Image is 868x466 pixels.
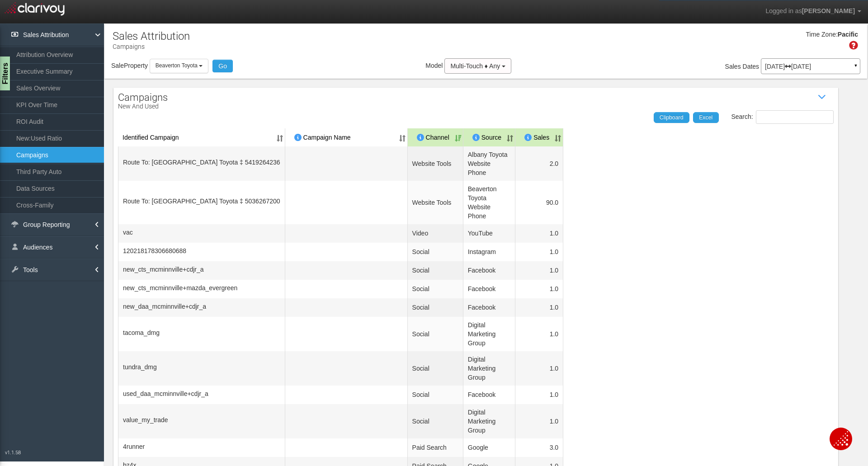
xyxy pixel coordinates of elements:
[444,58,511,74] button: Multi-Touch ♦ Any
[463,224,515,243] td: YouTube
[852,61,860,75] a: ▼
[123,415,168,424] span: value_my_trade
[515,261,563,280] td: 1.0
[408,404,463,438] td: Social
[408,224,463,243] td: Video
[515,181,563,224] td: 90.0
[743,63,759,70] span: Dates
[803,30,838,39] div: Time Zone:
[408,317,463,351] td: Social
[515,438,563,457] td: 3.0
[838,30,858,39] div: Pacific
[515,351,563,386] td: 1.0
[463,243,515,261] td: Instagram
[408,298,463,317] td: Social
[123,158,280,167] span: Route To: Albany Toyota ‡ 5419264236
[111,62,124,69] span: Sale
[118,128,285,146] th: Identified Campaign: activate to sort column ascending
[725,63,741,70] span: Sales
[759,0,868,22] a: Logged in as[PERSON_NAME]
[463,181,515,224] td: Beaverton Toyota Website Phone
[802,7,855,14] span: [PERSON_NAME]
[515,280,563,298] td: 1.0
[515,128,563,146] th: Sales: activate to sort column ascending
[408,243,463,261] td: Social
[123,328,160,337] span: tacoma_dmg
[123,197,280,206] span: Route To: Beaverton Toyota ‡ 5036267200
[463,280,515,298] td: Facebook
[693,112,719,123] a: Excel
[699,114,712,121] span: Excel
[515,224,563,243] td: 1.0
[463,298,515,317] td: Facebook
[408,181,463,224] td: Website Tools
[515,243,563,261] td: 1.0
[408,280,463,298] td: Social
[731,110,833,124] label: Search:
[123,246,186,255] span: 120218178306680688
[113,39,190,51] p: Campaigns
[408,351,463,386] td: Social
[118,103,168,110] p: New and Used
[123,442,145,451] span: 4runner
[463,351,515,386] td: Digital Marketing Group
[463,317,515,351] td: Digital Marketing Group
[515,146,563,181] td: 2.0
[123,283,237,292] span: new_cts_mcminnville+mazda_evergreen
[463,386,515,404] td: Facebook
[123,389,208,398] span: used_daa_mcminnville+cdjr_a
[123,265,204,274] span: new_cts_mcminnville+cdjr_a
[463,146,515,181] td: Albany Toyota Website Phone
[123,228,133,237] span: vac
[408,261,463,280] td: Social
[463,438,515,457] td: Google
[408,146,463,181] td: Website Tools
[654,112,689,123] a: Clipboard
[463,404,515,438] td: Digital Marketing Group
[212,60,233,72] button: Go
[123,302,206,311] span: new_daa_mcminnville+cdjr_a
[463,128,515,146] th: Source: activate to sort column ascending
[515,317,563,351] td: 1.0
[660,114,684,121] span: Clipboard
[408,386,463,404] td: Social
[113,30,190,42] h1: Sales Attribution
[756,110,834,124] input: Search:
[515,386,563,404] td: 1.0
[408,438,463,457] td: Paid Search
[118,92,168,103] span: Campaigns
[765,7,802,14] span: Logged in as
[450,62,500,70] span: Multi-Touch ♦ Any
[123,362,157,372] span: tundra_dmg
[285,128,408,146] th: Campaign Name: activate to sort column ascending
[765,63,856,70] p: [DATE] [DATE]
[156,62,198,69] span: Beaverton Toyota
[816,90,829,104] i: Show / Hide Data Table
[408,128,463,146] th: Channel: activate to sort column ascending
[463,261,515,280] td: Facebook
[515,298,563,317] td: 1.0
[150,59,209,73] button: Beaverton Toyota
[515,404,563,438] td: 1.0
